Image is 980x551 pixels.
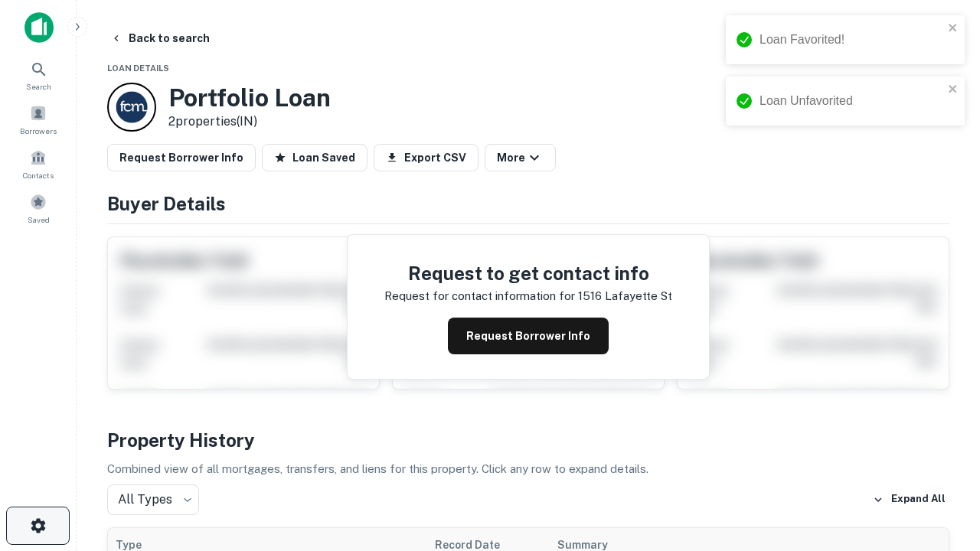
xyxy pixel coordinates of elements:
button: close [948,21,959,36]
button: Back to search [104,24,216,52]
img: capitalize-icon.png [24,12,54,43]
a: Contacts [5,143,72,184]
a: Saved [5,187,72,229]
span: Loan Details [107,64,169,73]
button: Export CSV [374,144,479,171]
div: All Types [107,484,199,515]
a: Borrowers [5,99,72,140]
div: Loan Favorited! [759,31,943,49]
span: Borrowers [20,125,57,137]
p: Request for contact information for [384,287,575,305]
p: 2 properties (IN) [168,112,331,131]
h3: Portfolio Loan [168,83,331,112]
button: Loan Saved [262,144,367,171]
span: Contacts [23,169,54,181]
button: Request Borrower Info [448,318,609,354]
button: More [485,144,556,171]
p: Combined view of all mortgages, transfers, and liens for this property. Click any row to expand d... [107,460,949,478]
button: close [948,83,959,97]
div: Loan Unfavorited [759,92,943,110]
h4: Buyer Details [107,190,949,217]
span: Saved [28,214,50,226]
iframe: Chat Widget [903,380,980,453]
h4: Request to get contact info [384,259,672,287]
button: Expand All [869,488,949,511]
h4: Property History [107,426,949,454]
a: Search [5,54,72,96]
span: Search [26,80,51,93]
button: Request Borrower Info [107,144,256,171]
p: 1516 lafayette st [578,287,672,305]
